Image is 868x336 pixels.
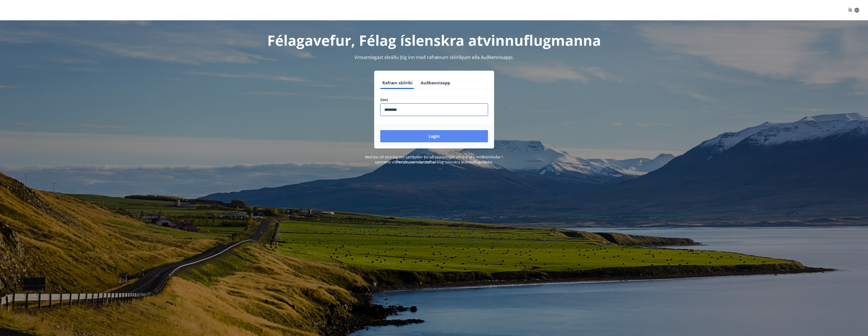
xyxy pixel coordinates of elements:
span: Vinsamlegast skráðu þig inn með rafrænum skilríkjum eða Auðkennisappi. [354,54,514,60]
button: ÍS [846,6,862,15]
span: Með því að skrá þig inn samþykkir þú að upplýsingar um þig séu meðhöndlaðar í samræmi við Félag í... [365,155,503,164]
button: Rafræn skilríki [380,77,415,89]
h1: Félagavefur, Félag íslenskra atvinnuflugmanna [257,30,611,50]
button: Login [380,130,488,142]
a: Persónuverndarstefna [397,160,435,164]
label: Sími [380,97,488,102]
button: Auðkennisapp [419,77,452,89]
